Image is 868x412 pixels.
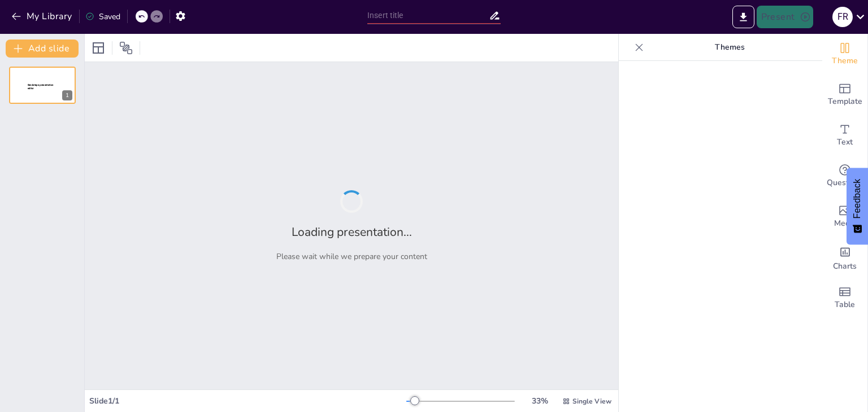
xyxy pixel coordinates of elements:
[9,67,76,104] div: 1
[572,397,611,406] span: Single View
[822,156,867,196] div: Get real-time input from your audience
[89,396,406,406] div: Slide 1 / 1
[822,237,867,278] div: Add charts and graphs
[8,7,77,25] button: My Library
[292,224,412,240] h2: Loading presentation...
[59,70,72,84] button: Cannot delete last slide
[832,55,858,67] span: Theme
[822,196,867,237] div: Add images, graphics, shapes or video
[832,6,853,28] button: F R
[835,299,855,311] span: Table
[6,40,79,58] button: Add slide
[827,177,863,189] span: Questions
[43,70,57,84] button: Duplicate Slide
[833,260,857,273] span: Charts
[828,95,862,108] span: Template
[837,136,853,148] span: Text
[526,396,553,406] div: 33 %
[822,74,867,115] div: Add ready made slides
[834,217,856,230] span: Media
[822,115,867,156] div: Add text boxes
[847,168,868,244] button: Feedback - Show survey
[732,6,754,28] button: Export to PowerPoint
[822,278,867,318] div: Add a table
[822,34,867,74] div: Change the overall theme
[119,41,133,55] span: Position
[757,6,813,28] button: Present
[28,84,54,90] span: Sendsteps presentation editor
[276,251,427,262] p: Please wait while we prepare your content
[62,90,72,100] div: 1
[832,7,853,27] div: F R
[85,11,120,22] div: Saved
[648,34,811,61] p: Themes
[89,39,107,57] div: Layout
[367,7,489,24] input: Insert title
[852,179,862,218] span: Feedback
